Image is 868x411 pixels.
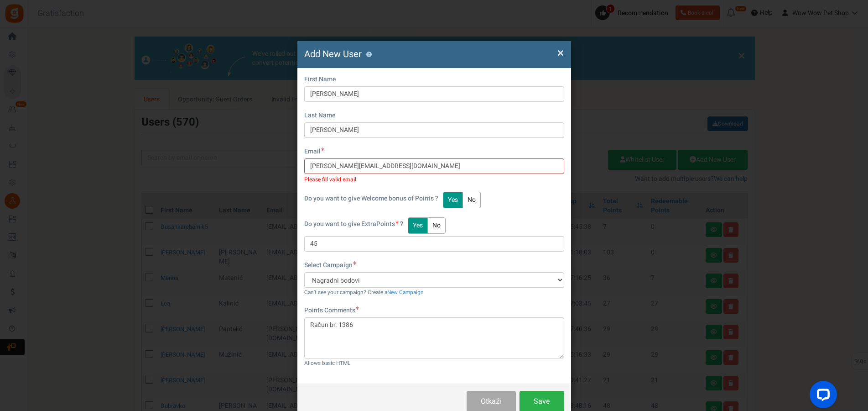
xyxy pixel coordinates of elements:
label: Select Campaign [304,261,356,270]
label: Last Name [304,111,335,120]
small: Can't see your campaign? Create a [304,289,424,296]
label: Points [304,220,403,229]
label: Points Comments [304,306,359,315]
label: Email [304,147,324,156]
label: Do you want to give Welcome bonus of Points ? [304,194,438,203]
button: No [463,192,481,208]
a: New Campaign [387,289,424,296]
span: Do you want to give Extra [304,219,376,229]
small: Allows basic HTML [304,359,350,367]
button: ? [366,52,372,58]
span: ? [400,219,403,229]
button: Yes [443,192,463,208]
span: Add New User [304,47,362,61]
button: Yes [408,217,428,234]
label: First Name [304,75,336,84]
span: Please fill valid email [304,176,564,183]
button: No [427,217,446,234]
span: × [557,44,564,62]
